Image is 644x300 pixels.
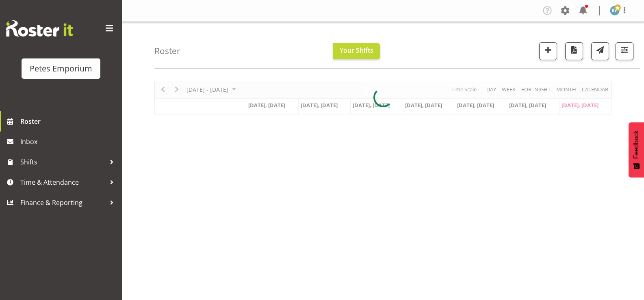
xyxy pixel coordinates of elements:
[6,20,73,37] img: Rosterit website logo
[20,176,106,188] span: Time & Attendance
[20,115,118,127] span: Roster
[30,63,92,75] div: Petes Emporium
[633,130,640,159] span: Feedback
[333,43,380,59] button: Your Shifts
[20,196,106,209] span: Finance & Reporting
[154,46,180,56] h4: Roster
[20,136,118,148] span: Inbox
[340,46,373,55] span: Your Shifts
[539,42,557,60] button: Add a new shift
[629,122,644,177] button: Feedback - Show survey
[610,6,620,15] img: reina-puketapu721.jpg
[20,156,106,168] span: Shifts
[591,42,609,60] button: Send a list of all shifts for the selected filtered period to all rostered employees.
[565,42,583,60] button: Download a PDF of the roster according to the set date range.
[616,42,633,60] button: Filter Shifts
